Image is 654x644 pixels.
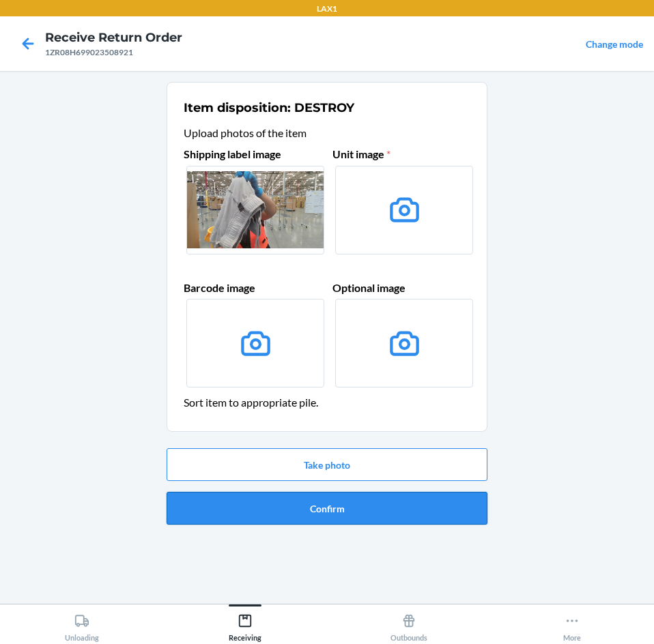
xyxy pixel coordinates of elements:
span: Optional image [332,281,406,294]
div: Receiving [229,608,261,642]
h2: Item disposition: DESTROY [184,99,354,117]
button: Outbounds [327,604,491,642]
button: Take photo [167,448,487,481]
a: Change mode [586,38,643,50]
button: Receiving [164,604,328,642]
h4: Receive Return Order [45,29,182,46]
div: Outbounds [390,608,427,642]
button: Confirm [167,492,487,525]
p: LAX1 [317,3,337,15]
div: More [563,608,581,642]
span: Unit image [332,147,390,160]
div: Unloading [65,608,99,642]
header: Sort item to appropriate pile. [184,394,470,411]
div: 1ZR08H699023508921 [45,46,182,59]
header: Upload photos of the item [184,125,470,141]
span: Barcode image [184,281,255,294]
span: Shipping label image [184,147,281,160]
